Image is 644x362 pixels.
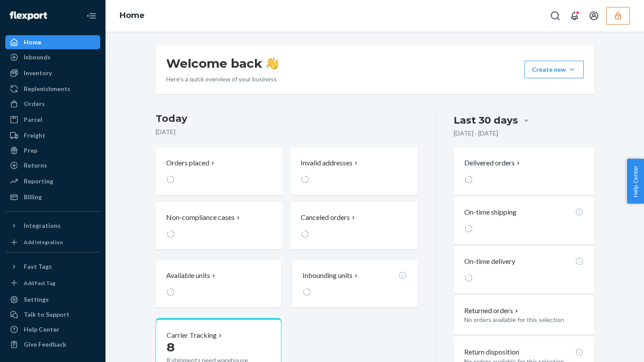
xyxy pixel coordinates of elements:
a: Add Fast Tag [5,277,100,289]
a: Billing [5,190,100,204]
p: Orders placed [166,158,209,168]
button: Fast Tags [5,260,100,274]
h1: Welcome back [166,55,278,71]
a: Settings [5,293,100,307]
div: Parcel [24,115,42,124]
button: Create new [524,61,584,78]
div: Reporting [24,177,53,186]
p: [DATE] - [DATE] [454,129,498,138]
p: Inbounding units [302,271,353,281]
button: Returned orders [464,306,520,316]
div: Replenishments [24,84,70,93]
button: Open account menu [585,7,603,25]
div: Prep [24,146,37,155]
p: Carrier Tracking [167,330,217,340]
div: Add Integration [24,238,63,246]
span: 8 [167,340,175,355]
button: Integrations [5,219,100,233]
button: Invalid addresses [290,147,418,195]
div: Billing [24,193,42,201]
a: Returns [5,158,100,172]
p: Here’s a quick overview of your business [166,75,278,84]
div: Returns [24,161,47,170]
div: Inventory [24,69,52,77]
p: Available units [166,271,210,281]
button: Inbounding units [292,260,418,307]
button: Close Navigation [83,7,100,25]
button: Open notifications [566,7,583,25]
a: Inventory [5,66,100,80]
button: Non-compliance cases [156,202,283,249]
button: Open Search Box [546,7,564,25]
p: Non-compliance cases [166,212,235,223]
div: Home [24,38,41,47]
h3: Today [156,112,418,126]
button: Delivered orders [464,158,522,168]
div: Talk to Support [24,310,69,319]
p: [DATE] [156,128,418,136]
button: Help Center [627,159,644,204]
a: Parcel [5,113,100,127]
div: Orders [24,99,45,108]
div: Fast Tags [24,262,52,271]
a: Home [5,35,100,49]
div: Freight [24,131,45,140]
p: No orders available for this selection [464,315,583,324]
a: Orders [5,97,100,111]
button: Orders placed [156,147,283,195]
a: Help Center [5,322,100,336]
a: Prep [5,143,100,157]
img: Flexport logo [10,11,47,20]
a: Reporting [5,174,100,188]
div: Inbounds [24,53,51,62]
a: Home [120,11,145,20]
div: Settings [24,295,49,304]
div: Last 30 days [454,113,518,127]
ol: breadcrumbs [113,3,152,29]
div: Add Fast Tag [24,279,55,287]
a: Add Integration [5,236,100,249]
a: Inbounds [5,50,100,64]
p: Canceled orders [301,212,350,223]
button: Available units [156,260,281,307]
div: Integrations [24,221,61,230]
button: Talk to Support [5,307,100,322]
div: Help Center [24,325,59,334]
a: Freight [5,128,100,143]
p: On-time shipping [464,207,517,217]
p: Invalid addresses [301,158,353,168]
a: Replenishments [5,82,100,96]
div: Give Feedback [24,340,66,349]
button: Canceled orders [290,202,418,249]
button: Give Feedback [5,337,100,351]
p: Return disposition [464,347,519,357]
img: hand-wave emoji [266,57,278,69]
p: On-time delivery [464,256,515,267]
